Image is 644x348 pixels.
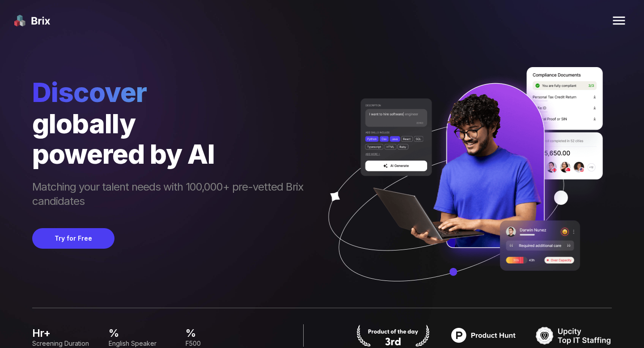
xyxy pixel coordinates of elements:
div: globally [32,108,312,139]
span: Matching your talent needs with 100,000+ pre-vetted Brix candidates [32,180,312,210]
span: % [109,326,174,340]
img: ai generate [312,67,612,308]
img: product hunt badge [445,324,521,347]
img: TOP IT STAFFING [536,324,612,347]
span: Discover [32,76,312,108]
button: Try for Free [32,228,114,249]
span: hr+ [32,326,98,340]
span: % [186,326,251,340]
img: product hunt badge [355,324,431,347]
div: powered by AI [32,139,312,169]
